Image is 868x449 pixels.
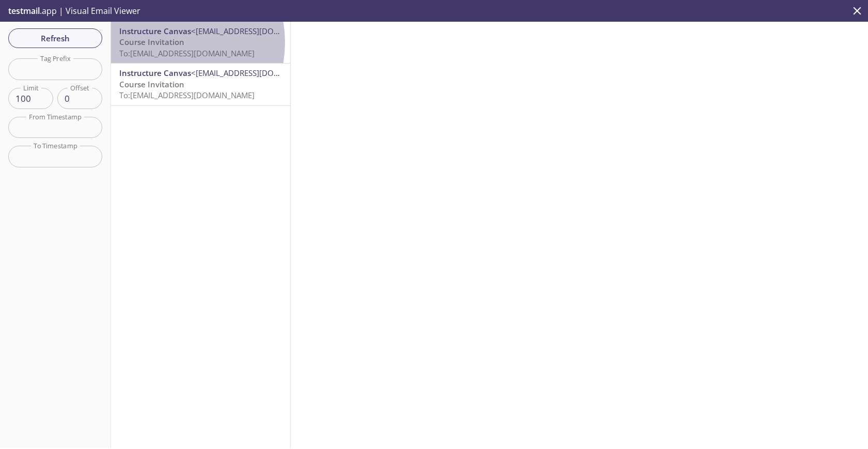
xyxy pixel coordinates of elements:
[17,32,94,45] span: Refresh
[119,79,184,89] span: Course Invitation
[119,37,184,47] span: Course Invitation
[111,22,290,63] div: Instructure Canvas<[EMAIL_ADDRESS][DOMAIN_NAME]>Course InvitationTo:[EMAIL_ADDRESS][DOMAIN_NAME]
[8,28,102,48] button: Refresh
[119,68,191,78] span: Instructure Canvas
[111,64,290,105] div: Instructure Canvas<[EMAIL_ADDRESS][DOMAIN_NAME]>Course InvitationTo:[EMAIL_ADDRESS][DOMAIN_NAME]
[111,22,290,106] nav: emails
[119,48,255,58] span: To: [EMAIL_ADDRESS][DOMAIN_NAME]
[119,90,255,100] span: To: [EMAIL_ADDRESS][DOMAIN_NAME]
[191,26,325,36] span: <[EMAIL_ADDRESS][DOMAIN_NAME]>
[119,26,191,36] span: Instructure Canvas
[8,5,40,17] span: testmail
[191,68,325,78] span: <[EMAIL_ADDRESS][DOMAIN_NAME]>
